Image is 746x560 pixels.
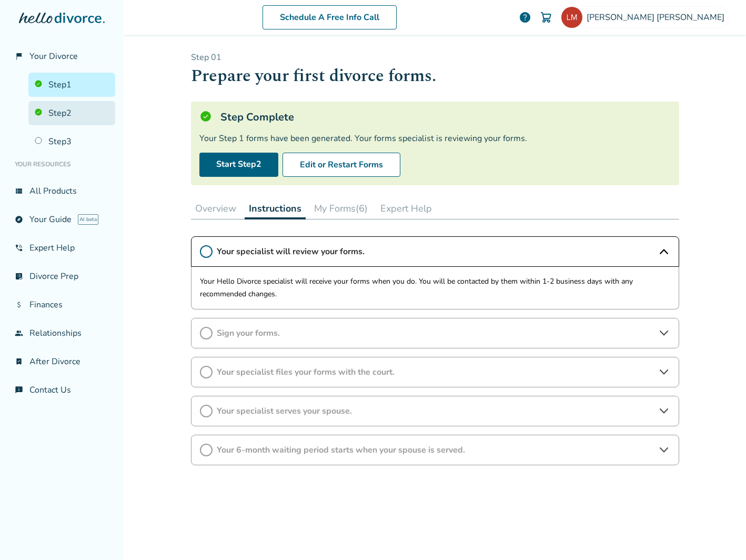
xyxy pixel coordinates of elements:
[15,386,23,394] span: chat_info
[15,272,23,281] span: list_alt_check
[191,52,679,63] p: Step 0 1
[29,51,78,62] span: Your Divorce
[693,509,746,560] iframe: Chat Widget
[15,244,23,252] span: phone_in_talk
[15,357,23,366] span: bookmark_check
[8,349,115,374] a: bookmark_checkAfter Divorce
[587,12,729,23] span: [PERSON_NAME] [PERSON_NAME]
[283,153,400,177] button: Edit or Restart Forms
[217,327,653,339] span: Sign your forms.
[191,198,240,219] button: Overview
[217,444,653,456] span: Your 6-month waiting period starts when your spouse is served.
[8,207,115,232] a: exploreYour GuideAI beta
[199,153,278,177] a: Start Step2
[15,215,23,224] span: explore
[78,214,98,225] span: AI beta
[8,179,115,203] a: view_listAll Products
[200,275,670,301] p: Your Hello Divorce specialist will receive your forms when you do. You will be contacted by them ...
[217,405,653,417] span: Your specialist serves your spouse.
[376,198,436,219] button: Expert Help
[191,63,679,89] h1: Prepare your first divorce forms.
[519,11,531,24] a: help
[199,133,671,144] div: Your Step 1 forms have been generated. Your forms specialist is reviewing your forms.
[310,198,372,219] button: My Forms(6)
[8,154,115,175] li: Your Resources
[28,73,115,97] a: Step1
[245,198,306,219] button: Instructions
[8,44,115,68] a: flag_2Your Divorce
[217,246,653,257] span: Your specialist will review your forms.
[220,110,294,124] h5: Step Complete
[8,378,115,402] a: chat_infoContact Us
[15,187,23,195] span: view_list
[8,264,115,288] a: list_alt_checkDivorce Prep
[8,293,115,317] a: attach_moneyFinances
[15,301,23,309] span: attach_money
[217,366,653,378] span: Your specialist files your forms with the court.
[28,101,115,125] a: Step2
[8,321,115,345] a: groupRelationships
[28,129,115,154] a: Step3
[15,329,23,337] span: group
[15,52,23,61] span: flag_2
[561,7,582,28] img: lisamozden@gmail.com
[8,236,115,260] a: phone_in_talkExpert Help
[540,11,552,24] img: Cart
[263,5,397,29] a: Schedule A Free Info Call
